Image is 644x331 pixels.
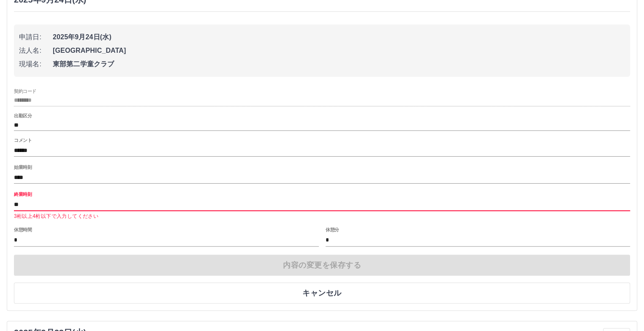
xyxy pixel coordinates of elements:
label: コメント [14,137,32,144]
label: 契約コード [14,88,36,94]
span: 現場名: [19,59,53,69]
span: 申請日: [19,32,53,42]
span: 2025年9月24日(水) [53,32,625,42]
label: 始業時刻 [14,164,32,171]
span: 法人名: [19,46,53,56]
p: 3桁以上4桁以下で入力してください [14,212,630,221]
label: 出勤区分 [14,113,32,119]
label: 休憩分 [326,227,339,233]
label: 休憩時間 [14,227,32,233]
span: [GEOGRAPHIC_DATA] [53,46,625,56]
button: キャンセル [14,282,630,304]
label: 終業時刻 [14,191,32,198]
span: 東部第二学童クラブ [53,59,625,69]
